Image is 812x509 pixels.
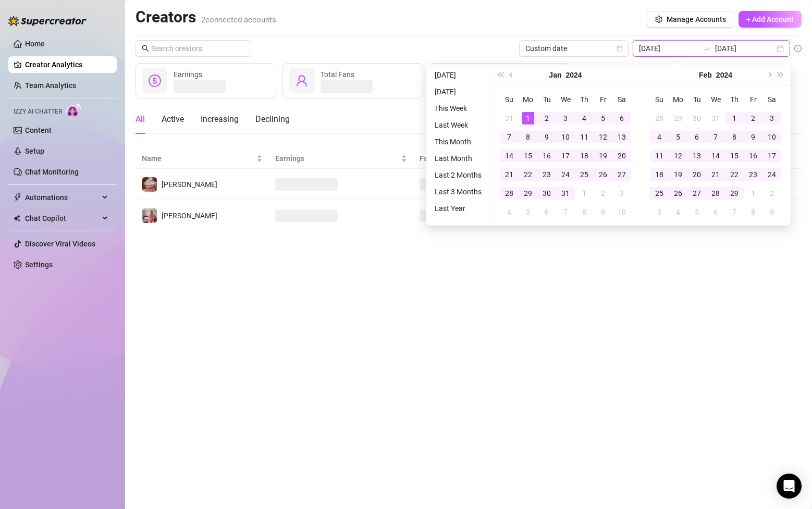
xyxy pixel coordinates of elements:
[25,81,76,90] a: Team Analytics
[537,165,556,184] td: 2024-01-23
[728,168,741,181] div: 22
[709,150,722,162] div: 14
[703,44,711,53] span: to
[500,128,519,146] td: 2024-01-07
[519,165,537,184] td: 2024-01-22
[430,69,486,81] li: [DATE]
[25,56,108,73] a: Creator Analytics
[653,187,666,200] div: 25
[578,206,590,218] div: 8
[709,206,722,218] div: 6
[503,131,515,143] div: 7
[691,206,703,218] div: 5
[687,146,706,165] td: 2024-02-13
[430,202,486,215] li: Last Year
[549,65,561,85] button: Choose a month
[687,109,706,128] td: 2024-01-30
[519,146,537,165] td: 2024-01-15
[594,90,612,109] th: Fr
[669,146,687,165] td: 2024-02-12
[430,135,486,148] li: This Month
[653,206,666,218] div: 3
[744,165,762,184] td: 2024-02-23
[728,150,741,162] div: 15
[650,203,669,221] td: 2024-03-03
[716,65,732,85] button: Choose a year
[667,15,726,23] span: Manage Accounts
[703,44,711,53] span: swap-right
[709,112,722,125] div: 31
[25,147,44,155] a: Setup
[578,131,590,143] div: 11
[25,40,45,48] a: Home
[540,187,553,200] div: 30
[25,260,53,269] a: Settings
[699,65,712,85] button: Choose a month
[650,146,669,165] td: 2024-02-11
[639,43,698,54] input: Start date
[653,112,666,125] div: 28
[25,168,79,176] a: Chat Monitoring
[706,90,725,109] th: We
[575,165,594,184] td: 2024-01-25
[650,165,669,184] td: 2024-02-18
[578,168,590,181] div: 25
[174,70,202,79] span: Earnings
[275,153,399,164] span: Earnings
[25,189,99,206] span: Automations
[519,203,537,221] td: 2024-02-05
[575,184,594,203] td: 2024-02-01
[687,184,706,203] td: 2024-02-27
[746,15,794,23] span: + Add Account
[744,203,762,221] td: 2024-03-08
[687,203,706,221] td: 2024-03-05
[500,184,519,203] td: 2024-01-28
[522,150,534,162] div: 15
[519,128,537,146] td: 2024-01-08
[766,131,778,143] div: 10
[142,45,149,52] span: search
[715,43,774,54] input: End date
[762,90,781,109] th: Sa
[739,11,802,28] button: + Add Account
[669,184,687,203] td: 2024-02-26
[747,131,759,143] div: 9
[503,112,515,125] div: 31
[766,168,778,181] div: 24
[728,206,741,218] div: 7
[503,150,515,162] div: 14
[142,208,157,223] img: Susanna
[672,187,684,200] div: 26
[669,203,687,221] td: 2024-03-04
[540,131,553,143] div: 9
[709,168,722,181] div: 21
[672,206,684,218] div: 4
[500,203,519,221] td: 2024-02-04
[575,203,594,221] td: 2024-02-08
[540,150,553,162] div: 16
[597,112,609,125] div: 5
[612,165,631,184] td: 2024-01-27
[522,131,534,143] div: 8
[503,206,515,218] div: 4
[594,146,612,165] td: 2024-01-19
[744,128,762,146] td: 2024-02-09
[597,187,609,200] div: 2
[747,206,759,218] div: 8
[255,113,290,126] div: Declining
[537,109,556,128] td: 2024-01-02
[691,168,703,181] div: 20
[559,168,572,181] div: 24
[653,150,666,162] div: 11
[503,187,515,200] div: 28
[506,65,518,85] button: Previous month (PageUp)
[725,146,744,165] td: 2024-02-15
[650,109,669,128] td: 2024-01-28
[747,168,759,181] div: 23
[744,90,762,109] th: Fr
[687,128,706,146] td: 2024-02-06
[672,150,684,162] div: 12
[728,131,741,143] div: 8
[766,150,778,162] div: 17
[691,131,703,143] div: 6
